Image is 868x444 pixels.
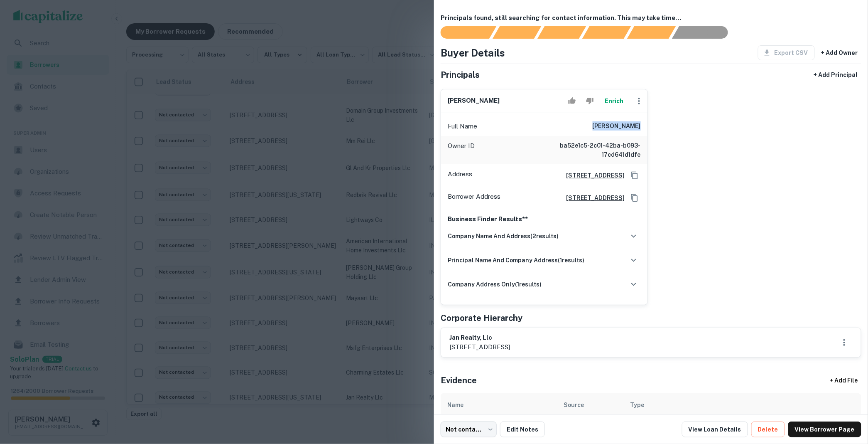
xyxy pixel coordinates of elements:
h6: principal name and company address ( 1 results) [448,256,584,265]
h5: Evidence [441,374,477,387]
button: + Add Principal [811,67,861,82]
button: Enrich [601,93,628,109]
p: Address [448,169,472,182]
div: Principals found, still searching for contact information. This may take time... [627,26,676,39]
button: Edit Notes [500,422,545,437]
iframe: Chat Widget [826,377,868,417]
a: [STREET_ADDRESS] [560,193,625,202]
button: Copy Address [628,169,641,182]
button: Reject [583,93,597,109]
button: Copy Address [628,192,641,204]
button: + Add Owner [818,45,861,60]
p: Full Name [448,121,477,131]
h4: Buyer Details [441,45,505,60]
h6: company name and address ( 2 results) [448,232,559,241]
h6: company address only ( 1 results) [448,280,542,289]
th: Name [441,393,557,417]
h6: jan realty, llc [449,333,510,343]
p: Owner ID [448,141,475,159]
a: View Loan Details [682,422,748,437]
div: Type [630,400,644,410]
a: [STREET_ADDRESS] [560,171,625,180]
div: Documents found, AI parsing details... [537,26,586,39]
div: Sending borrower request to AI... [431,26,493,39]
div: Not contacted [441,422,497,437]
h6: Principals found, still searching for contact information. This may take time... [441,13,861,23]
h6: ba52e1c5-2c01-42ba-b093-17cd641d1dfe [541,141,641,159]
div: scrollable content [441,393,861,441]
p: Business Finder Results** [448,214,641,224]
h5: Corporate Hierarchy [441,312,522,324]
p: [STREET_ADDRESS] [449,342,510,352]
div: AI fulfillment process complete. [672,26,738,39]
h5: Principals [441,69,480,81]
div: Source [564,400,584,410]
div: Name [447,400,463,410]
p: Borrower Address [448,192,500,204]
button: Delete [751,422,785,437]
div: Your request is received and processing... [493,26,541,39]
a: View Borrower Page [788,422,861,437]
h6: [PERSON_NAME] [448,96,500,106]
th: Type [623,393,792,417]
h6: [PERSON_NAME] [593,121,641,131]
th: Source [557,393,623,417]
button: Accept [565,93,579,109]
div: Principals found, AI now looking for contact information... [582,26,631,39]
